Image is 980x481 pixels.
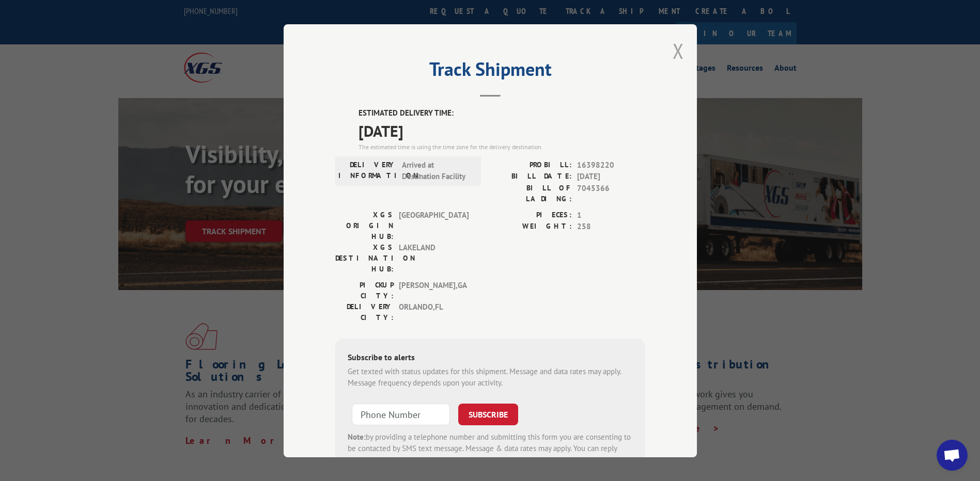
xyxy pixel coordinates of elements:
label: DELIVERY CITY: [335,301,394,323]
input: Phone Number [352,403,450,425]
label: PROBILL: [490,159,572,171]
span: Arrived at Destination Facility [402,159,472,182]
div: Open chat [937,440,968,471]
span: [DATE] [359,119,645,142]
label: PICKUP CITY: [335,279,394,301]
span: [DATE] [577,171,645,183]
div: Get texted with status updates for this shipment. Message and data rates may apply. Message frequ... [348,365,633,389]
span: LAKELAND [399,242,469,274]
span: 258 [577,221,645,233]
label: WEIGHT: [490,221,572,233]
button: Close modal [673,37,684,65]
label: DELIVERY INFORMATION: [338,159,397,182]
div: by providing a telephone number and submitting this form you are consenting to be contacted by SM... [348,431,633,466]
button: SUBSCRIBE [458,403,518,425]
label: XGS DESTINATION HUB: [335,242,394,274]
h2: Track Shipment [335,62,645,82]
label: PIECES: [490,209,572,221]
label: BILL OF LADING: [490,182,572,204]
span: [GEOGRAPHIC_DATA] [399,209,469,242]
strong: Note: [348,431,366,441]
div: The estimated time is using the time zone for the delivery destination. [359,142,645,151]
label: ESTIMATED DELIVERY TIME: [359,107,645,119]
span: ORLANDO , FL [399,301,469,323]
span: 7045366 [577,182,645,204]
label: XGS ORIGIN HUB: [335,209,394,242]
span: 1 [577,209,645,221]
label: BILL DATE: [490,171,572,183]
span: 16398220 [577,159,645,171]
div: Subscribe to alerts [348,350,633,365]
span: [PERSON_NAME] , GA [399,279,469,301]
